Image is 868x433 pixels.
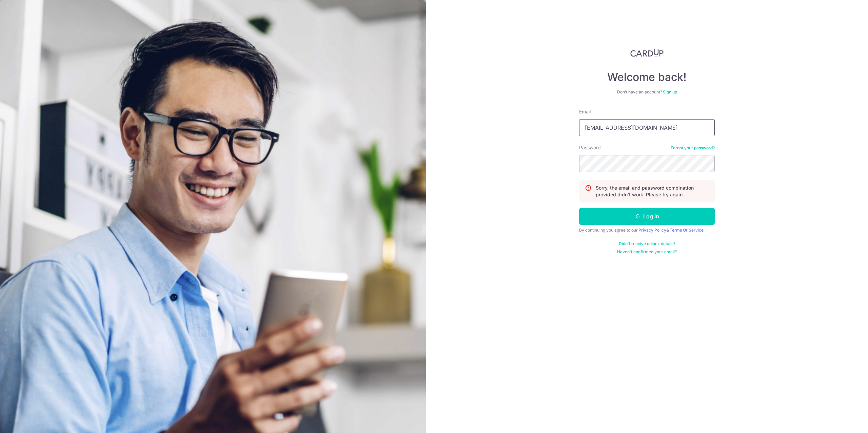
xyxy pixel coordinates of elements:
a: Sign up [663,89,677,94]
a: Didn't receive unlock details? [619,241,675,246]
div: Don’t have an account? [579,89,715,95]
a: Haven't confirmed your email? [617,249,677,255]
button: Log in [579,208,715,225]
label: Email [579,108,591,115]
input: Enter your Email [579,119,715,136]
p: Sorry, the email and password combination provided didn't work. Please try again. [596,185,709,198]
h4: Welcome back! [579,70,715,84]
a: Terms Of Service [670,228,704,233]
label: Password [579,144,601,151]
a: Privacy Policy [638,228,666,233]
div: By continuing you agree to our & [579,228,715,233]
img: CardUp Logo [630,49,664,57]
a: Forgot your password? [671,145,715,151]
